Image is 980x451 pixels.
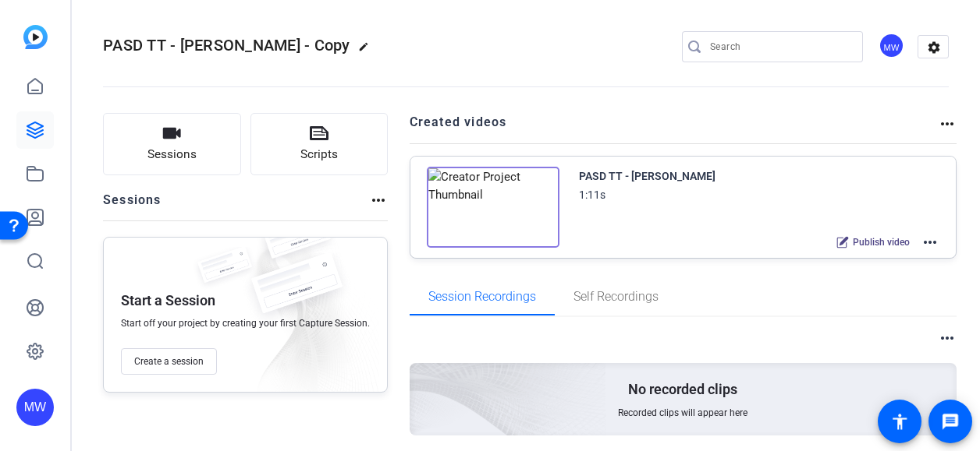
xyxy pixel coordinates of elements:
button: Scripts [250,113,389,175]
mat-icon: more_horiz [938,115,957,133]
img: blue-gradient.svg [23,25,48,49]
span: Start off your project by creating your first Capture Session. [121,317,370,329]
span: Session Recordings [428,291,536,303]
div: PASD TT - [PERSON_NAME] [579,167,715,185]
h2: Created videos [410,113,939,143]
h2: Sessions [103,191,162,220]
img: Creator Project Thumbnail [427,167,559,248]
img: fake-session.png [190,247,260,293]
mat-icon: more_horiz [921,233,939,252]
span: Scripts [300,146,338,164]
mat-icon: message [941,412,960,431]
img: embarkstudio-empty-session.png [228,233,379,400]
mat-icon: edit [358,41,377,60]
span: Publish video [853,236,910,248]
span: Create a session [134,355,204,368]
div: MW [879,33,904,58]
div: MW [16,389,54,426]
button: Create a session [121,348,217,375]
p: No recorded clips [628,380,737,399]
span: Recorded clips will appear here [618,407,747,419]
div: 1:11s [579,185,605,204]
span: PASD TT - [PERSON_NAME] - Copy [103,36,350,55]
ngx-avatar: Mary-Alice Warren [879,33,906,60]
mat-icon: more_horiz [938,329,957,347]
img: fake-session.png [254,214,339,271]
span: Self Recordings [573,291,659,303]
mat-icon: settings [918,36,950,59]
span: Sessions [147,146,197,164]
button: Sessions [103,113,241,175]
img: fake-session.png [238,253,355,330]
p: Start a Session [121,291,215,310]
mat-icon: accessibility [890,412,909,431]
input: Search [710,37,850,56]
mat-icon: more_horiz [369,191,388,210]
